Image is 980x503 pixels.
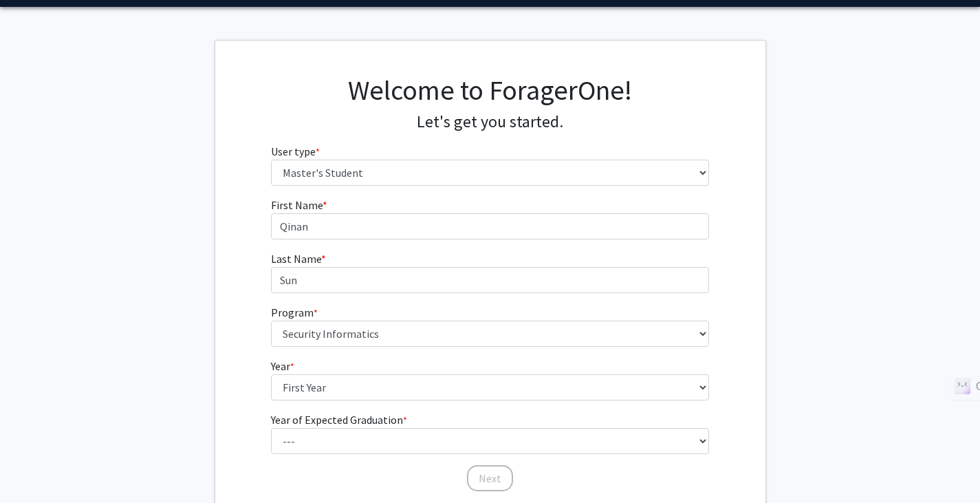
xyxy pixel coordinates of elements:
label: Year of Expected Graduation [271,411,407,428]
label: Year [271,358,294,374]
label: Program [271,304,318,321]
span: Last Name [271,252,321,266]
h1: Welcome to ForagerOne! [271,74,709,107]
button: Next [467,465,513,491]
span: First Name [271,198,323,212]
label: User type [271,143,320,160]
iframe: Chat [10,441,58,493]
h4: Let's get you started. [271,112,709,132]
